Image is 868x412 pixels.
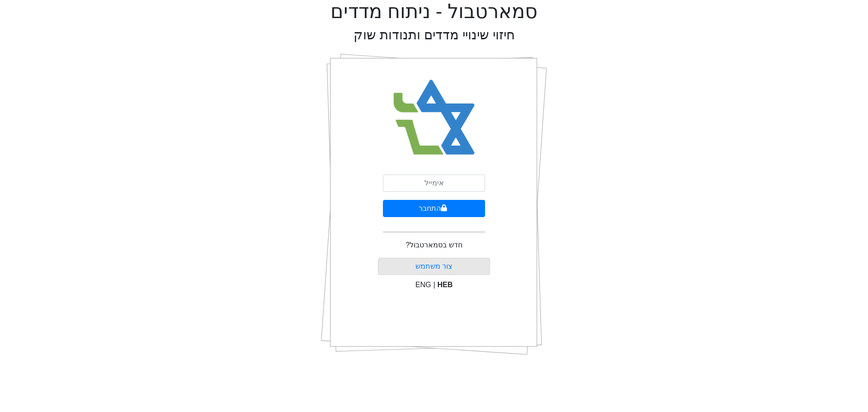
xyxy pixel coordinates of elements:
[383,200,485,217] button: התחבר
[378,258,491,275] button: צור משתמש
[406,240,462,251] p: חדש בסמארטבול?
[383,175,485,192] input: אימייל
[438,281,453,289] span: HEB
[433,281,435,289] span: |
[415,262,453,270] a: צור משתמש
[354,27,515,43] h2: חיזוי שינויי מדדים ותנודות שוק
[385,68,483,167] img: Smart Bull
[415,281,431,289] span: ENG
